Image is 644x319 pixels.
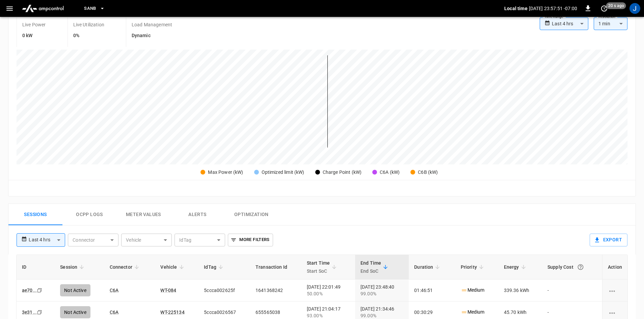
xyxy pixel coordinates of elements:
[461,263,486,271] span: Priority
[608,287,622,294] div: charging session options
[62,204,116,225] button: Ocpp logs
[590,234,627,246] button: Export
[360,305,403,319] div: [DATE] 21:34:46
[73,32,104,39] h6: 0%
[73,21,104,28] p: Live Utilization
[552,17,588,30] div: Last 4 hrs
[360,259,390,275] span: End TimeEnd SoC
[307,267,330,275] p: Start SoC
[547,261,597,273] div: Supply Cost
[116,204,170,225] button: Meter Values
[307,312,350,319] div: 93.00%
[602,255,627,280] th: Action
[461,287,485,294] p: Medium
[542,280,602,301] td: -
[574,261,587,273] button: The cost of your charging session based on your supply rates
[418,169,438,176] div: C6B (kW)
[8,204,62,225] button: Sessions
[409,280,455,301] td: 01:46:51
[360,267,381,275] p: End SoC
[110,288,118,293] a: C6A
[380,169,400,176] div: C6A (kW)
[307,305,350,319] div: [DATE] 21:04:17
[160,263,186,271] span: Vehicle
[160,288,176,293] a: WT-084
[22,310,37,315] a: 3e31...
[629,3,640,14] div: profile-icon
[36,309,43,316] div: copy
[414,263,442,271] span: Duration
[19,2,66,15] img: ampcontrol.io logo
[17,255,55,280] th: ID
[360,259,381,275] div: End Time
[594,17,627,30] div: 1 min
[228,234,273,246] button: More Filters
[132,21,172,28] p: Load Management
[60,263,86,271] span: Session
[110,263,141,271] span: Connector
[224,204,278,225] button: Optimization
[22,32,46,39] h6: 0 kW
[323,169,362,176] div: Charge Point (kW)
[22,21,46,28] p: Live Power
[198,280,250,301] td: 5ccca002625f
[81,2,108,15] button: SanB
[22,288,37,293] a: ae70...
[504,263,528,271] span: Energy
[262,169,304,176] div: Optimized limit (kW)
[204,263,225,271] span: IdTag
[132,32,172,39] h6: Dynamic
[504,5,528,12] p: Local time
[84,5,96,12] span: SanB
[208,169,243,176] div: Max Power (kW)
[307,259,330,275] div: Start Time
[307,290,350,297] div: 50.00%
[360,312,403,319] div: 99.00%
[250,280,301,301] td: 1641368242
[170,204,224,225] button: Alerts
[529,5,577,12] p: [DATE] 23:57:51 -07:00
[608,309,622,316] div: charging session options
[160,310,184,315] a: WT-225134
[110,310,118,315] a: C6A
[60,306,90,318] div: Not Active
[60,284,90,296] div: Not Active
[360,290,403,297] div: 99.00%
[461,309,485,316] p: Medium
[29,234,65,246] div: Last 4 hrs
[499,280,542,301] td: 339.36 kWh
[36,287,43,294] div: copy
[360,284,403,297] div: [DATE] 23:48:40
[307,284,350,297] div: [DATE] 22:01:49
[606,2,626,9] span: 20 s ago
[307,259,339,275] span: Start TimeStart SoC
[250,255,301,280] th: Transaction Id
[599,3,610,14] button: set refresh interval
